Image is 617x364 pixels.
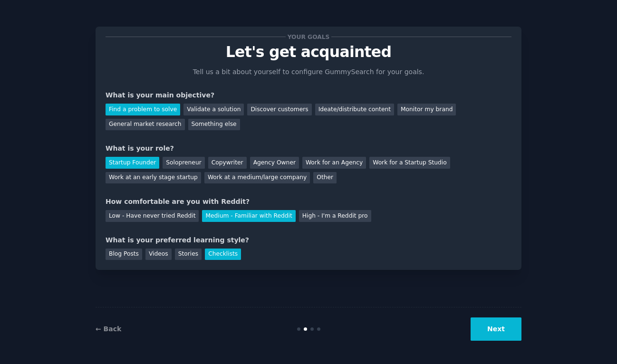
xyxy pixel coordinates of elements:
[302,157,366,169] div: Work for an Agency
[471,317,521,341] button: Next
[369,157,450,169] div: Work for a Startup Studio
[183,104,244,115] div: Validate a solution
[96,325,121,333] a: ← Back
[145,249,172,260] div: Videos
[175,249,202,260] div: Stories
[106,90,511,100] div: What is your main objective?
[397,104,456,115] div: Monitor my brand
[188,119,240,131] div: Something else
[286,32,331,42] span: Your goals
[106,172,201,184] div: Work at an early stage startup
[106,157,159,169] div: Startup Founder
[247,104,311,115] div: Discover customers
[205,249,241,260] div: Checklists
[313,172,337,184] div: Other
[189,67,428,77] p: Tell us a bit about yourself to configure GummySearch for your goals.
[106,44,511,60] p: Let's get acquainted
[202,210,295,222] div: Medium - Familiar with Reddit
[106,119,185,131] div: General market research
[106,249,142,260] div: Blog Posts
[106,197,511,207] div: How comfortable are you with Reddit?
[208,157,247,169] div: Copywriter
[204,172,310,184] div: Work at a medium/large company
[106,144,511,153] div: What is your role?
[106,104,180,115] div: Find a problem to solve
[250,157,299,169] div: Agency Owner
[106,235,511,245] div: What is your preferred learning style?
[163,157,204,169] div: Solopreneur
[315,104,394,115] div: Ideate/distribute content
[299,210,371,222] div: High - I'm a Reddit pro
[106,210,199,222] div: Low - Have never tried Reddit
